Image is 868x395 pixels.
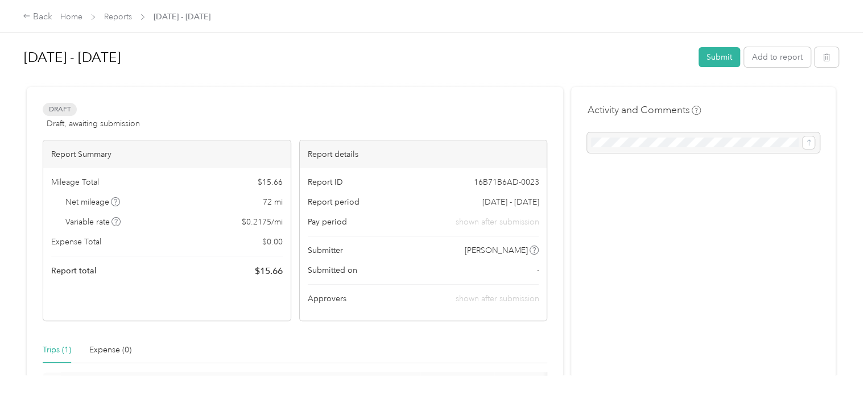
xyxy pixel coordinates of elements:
div: Report details [300,140,547,168]
span: Submitted on [308,264,357,276]
span: $ 15.66 [255,264,283,278]
div: Back [23,10,52,24]
span: Draft [43,103,77,116]
div: Report Summary [43,140,291,168]
span: $ 0.00 [262,236,283,248]
span: 16B71B6AD-0023 [473,176,539,188]
span: shown after submission [455,294,539,303]
span: $ 0.2175 / mi [242,216,283,228]
button: Add to report [744,47,811,67]
span: Report total [51,265,97,277]
span: Report period [308,196,359,208]
span: Pay period [308,216,347,228]
span: - [536,264,539,276]
span: $ 15.66 [258,176,283,188]
div: Expense (0) [89,344,131,356]
span: Expense Total [51,236,101,248]
span: [PERSON_NAME] [465,244,528,256]
span: Draft, awaiting submission [47,118,140,130]
span: Report ID [308,176,343,188]
span: Submitter [308,244,343,256]
span: Approvers [308,293,346,305]
div: Trips (1) [43,344,71,356]
span: Mileage Total [51,176,99,188]
span: shown after submission [455,216,539,228]
span: Variable rate [65,216,121,228]
a: Reports [104,12,132,22]
span: [DATE] - [DATE] [154,11,210,23]
h4: Activity and Comments [587,103,701,117]
a: Home [60,12,82,22]
span: 72 mi [263,196,283,208]
span: Net mileage [65,196,121,208]
span: [DATE] - [DATE] [482,196,539,208]
h1: Sep 1 - 30, 2025 [24,44,691,71]
iframe: Everlance-gr Chat Button Frame [804,331,868,395]
button: Submit [698,47,740,67]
